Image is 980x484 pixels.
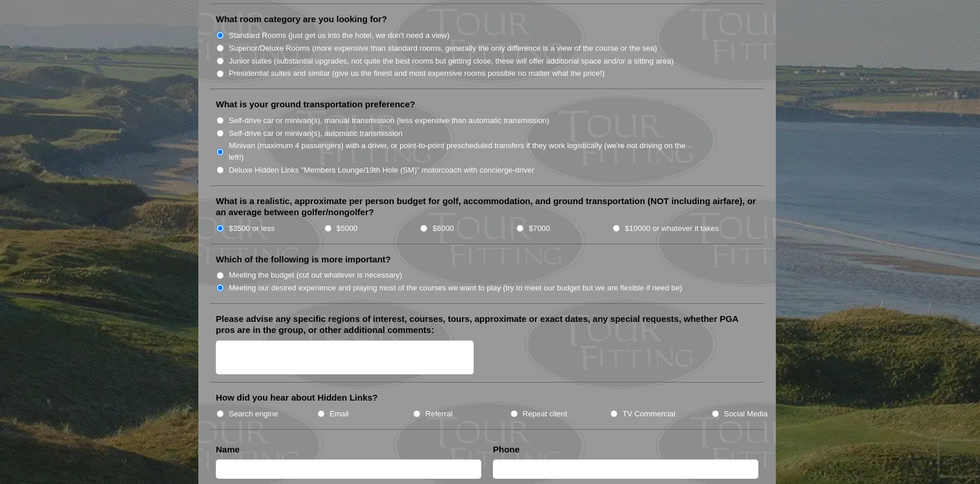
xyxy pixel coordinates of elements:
[216,392,378,404] label: How did you hear about Hidden Links?
[216,195,758,218] label: What is a realistic, approximate per person budget for golf, accommodation, and ground transporta...
[229,282,682,294] label: Meeting our desired experience and playing most of the courses we want to play (try to meet our b...
[229,140,698,163] label: Minivan (maximum 4 passengers) with a driver, or point-to-point prescheduled transfers if they wo...
[229,269,402,281] label: Meeting the budget (cut out whatever is necessary)
[625,223,719,234] label: $10000 or whatever it takes
[425,408,453,420] label: Referral
[528,223,549,234] label: $7000
[229,223,275,234] label: $3500 or less
[229,55,674,67] label: Junior suites (substantial upgrades, not quite the best rooms but getting close, these will offer...
[229,43,657,54] label: Superior/Deluxe Rooms (more expensive than standard rooms, generally the only difference is a vie...
[493,444,520,455] label: Phone
[229,128,402,139] label: Self-drive car or minivan(s), automatic transmission
[229,115,549,127] label: Self-drive car or minivan(s), manual transmission (less expensive than automatic transmission)
[216,99,415,110] label: What is your ground transportation preference?
[216,444,240,455] label: Name
[523,408,568,420] label: Repeat client
[724,408,768,420] label: Social Media
[337,223,358,234] label: $5000
[433,223,454,234] label: $6000
[229,30,450,41] label: Standard Rooms (just get us into the hotel, we don't need a view)
[622,408,675,420] label: TV Commercial
[216,313,758,336] label: Please advise any specific regions of interest, courses, tours, approximate or exact dates, any s...
[330,408,349,420] label: Email
[229,164,534,176] label: Deluxe Hidden Links "Members Lounge/19th Hole (SM)" motorcoach with concierge-driver
[229,68,604,79] label: Presidential suites and similar (give us the finest and most expensive rooms possible no matter w...
[229,408,278,420] label: Search engine
[216,13,387,25] label: What room category are you looking for?
[216,254,391,265] label: Which of the following is more important?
